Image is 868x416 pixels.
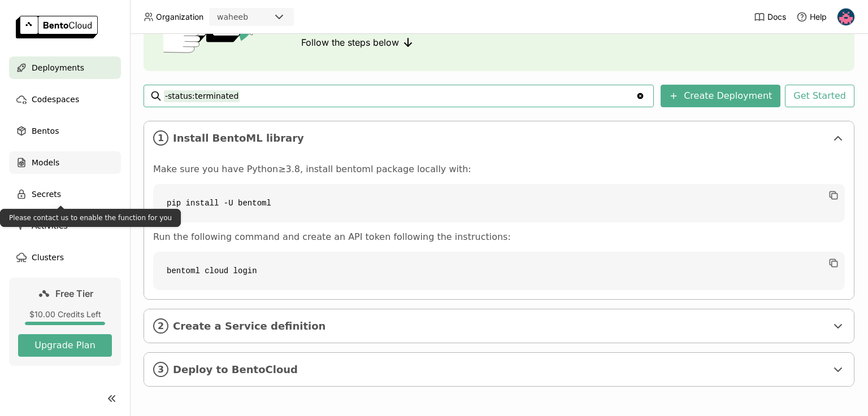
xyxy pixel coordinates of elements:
a: Free Tier$10.00 Credits LeftUpgrade Plan [9,278,121,366]
span: Clusters [32,251,64,264]
input: Selected waheeb. [249,12,250,23]
a: Secrets [9,183,121,205]
a: Bentos [9,120,121,142]
span: Follow the steps below [301,37,399,48]
i: 1 [153,130,168,146]
p: Run the following command and create an API token following the instructions: [153,231,845,243]
span: Deploy to BentoCloud [173,364,827,376]
img: logo [16,16,98,38]
span: Organization [156,12,203,22]
p: Make sure you have Python≥3.8, install bentoml package locally with: [153,164,845,175]
i: 2 [153,318,168,334]
div: 1Install BentoML library [144,121,854,155]
input: Search [164,87,636,105]
a: Codespaces [9,88,121,111]
svg: Clear value [636,91,645,100]
button: Create Deployment [661,85,780,107]
span: Install BentoML library [173,132,827,144]
div: Help [796,11,827,23]
div: $10.00 Credits Left [18,309,112,319]
div: 2Create a Service definition [144,309,854,343]
span: Create a Service definition [173,320,827,332]
i: 3 [153,362,168,377]
span: Models [32,156,59,169]
img: wahaj edrees [837,8,854,25]
button: Upgrade Plan [18,334,112,357]
span: Codespaces [32,93,79,106]
code: bentoml cloud login [153,252,845,290]
code: pip install -U bentoml [153,184,845,222]
span: Help [810,12,827,22]
span: Docs [767,12,786,22]
a: Clusters [9,246,121,269]
span: Deployments [32,61,84,75]
div: waheeb [217,11,248,23]
div: 3Deploy to BentoCloud [144,353,854,386]
span: Secrets [32,187,61,201]
a: Deployments [9,56,121,79]
button: Get Started [785,85,854,107]
span: Free Tier [55,288,93,299]
a: Docs [754,11,786,23]
a: Models [9,151,121,174]
span: Bentos [32,124,59,138]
